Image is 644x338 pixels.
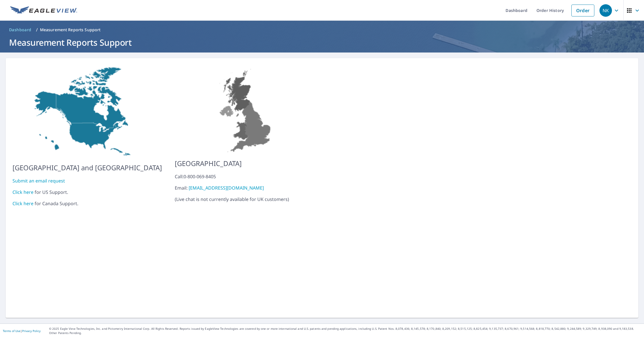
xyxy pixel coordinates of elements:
[571,5,594,16] a: Order
[40,27,101,33] p: Measurement Reports Support
[22,329,41,333] a: Privacy Policy
[36,26,38,33] li: /
[175,65,317,154] img: US-MAP
[7,25,34,34] a: Dashboard
[7,37,637,48] h1: Measurement Reports Support
[599,4,612,17] div: NK
[12,189,162,196] div: for US Support.
[3,329,20,333] a: Terms of Use
[175,158,317,169] p: [GEOGRAPHIC_DATA]
[12,178,65,184] a: Submit an email request
[12,163,162,173] p: [GEOGRAPHIC_DATA] and [GEOGRAPHIC_DATA]
[10,6,77,15] img: EV Logo
[12,189,33,195] a: Click here
[9,27,31,33] span: Dashboard
[175,184,317,191] div: Email:
[3,329,41,333] p: |
[175,173,317,203] p: ( Live chat is not currently available for UK customers )
[175,173,317,180] div: Call: 0-800-069-8405
[7,25,637,34] nav: breadcrumb
[12,65,162,158] img: US-MAP
[189,185,264,191] a: [EMAIL_ADDRESS][DOMAIN_NAME]
[12,200,33,207] a: Click here
[49,327,641,335] p: © 2025 Eagle View Technologies, Inc. and Pictometry International Corp. All Rights Reserved. Repo...
[12,200,162,207] div: for Canada Support.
